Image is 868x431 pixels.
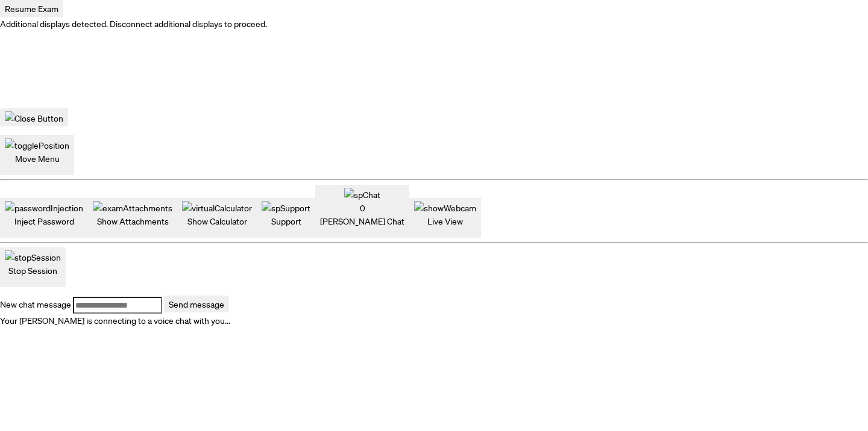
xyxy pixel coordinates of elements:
img: virtualCalculator [182,201,252,214]
img: showWebcam [414,201,476,214]
button: Show Attachments [88,198,177,238]
img: togglePosition [5,138,69,152]
img: passwordInjection [5,201,83,214]
button: Show Calculator [177,198,257,238]
img: Close Button [5,111,63,125]
button: Send message [164,296,229,312]
div: 0 [320,201,404,214]
p: [PERSON_NAME] Chat [320,214,404,228]
img: stopSession [5,250,61,264]
img: examAttachments [93,201,172,214]
p: Show Calculator [182,214,252,228]
img: spSupport [262,201,310,214]
button: Support [257,198,315,238]
button: Live View [409,198,481,238]
p: Inject Password [5,214,83,228]
p: Support [262,214,310,228]
p: Stop Session [5,264,61,277]
p: Move Menu [5,152,69,165]
p: Live View [414,214,476,228]
p: Show Attachments [93,214,172,228]
img: spChat [344,188,380,201]
span: Send message [169,299,224,309]
button: spChat0[PERSON_NAME] Chat [315,185,409,238]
